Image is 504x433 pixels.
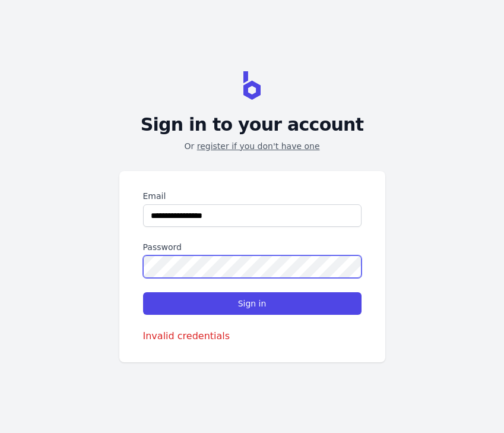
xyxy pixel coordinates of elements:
[184,140,319,152] p: Or
[141,114,364,135] h2: Sign in to your account
[197,141,320,151] a: register if you don't have one
[243,71,260,100] img: BravoShop
[143,330,230,342] span: Invalid credentials
[238,298,267,309] span: Sign in
[143,241,362,253] label: Password
[143,292,362,315] button: Sign in
[143,190,362,202] label: Email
